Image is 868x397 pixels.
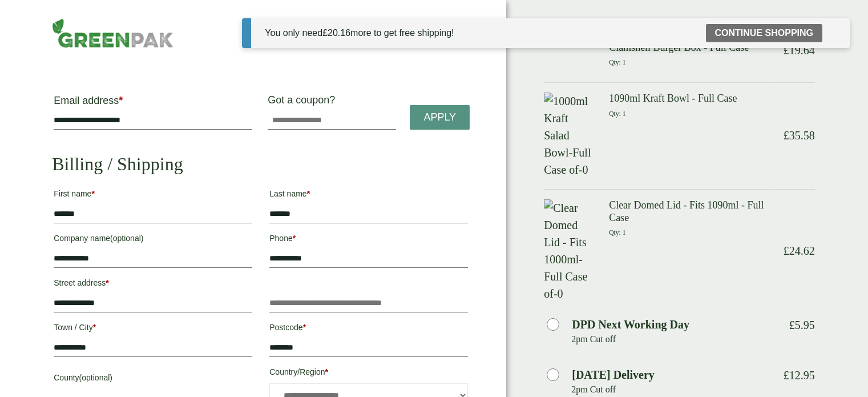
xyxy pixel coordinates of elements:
[784,244,815,257] bdi: 24.62
[609,59,625,66] small: Qty: 1
[269,186,468,205] label: Last name
[79,373,112,382] span: (optional)
[110,234,143,243] span: (optional)
[609,93,770,105] h3: 1090ml Kraft Bowl - Full Case
[119,95,123,106] abbr: required
[322,28,350,38] span: 20.16
[269,364,468,383] label: Country/Region
[609,229,625,236] small: Qty: 1
[325,367,328,376] abbr: required
[322,28,328,38] span: £
[784,369,815,382] bdi: 12.95
[706,24,822,42] a: Continue shopping
[784,129,815,142] bdi: 35.58
[269,230,468,250] label: Phone
[106,278,108,287] abbr: required
[544,93,595,178] img: 1000ml Kraft Salad Bowl-Full Case of-0
[572,319,689,330] label: DPD Next Working Day
[54,370,252,389] label: County
[303,323,306,332] abbr: required
[54,186,252,205] label: First name
[293,234,296,243] abbr: required
[784,369,789,382] span: £
[789,319,795,331] span: £
[784,129,789,142] span: £
[410,105,470,130] a: Apply
[609,199,770,224] h3: Clear Domed Lid - Fits 1090ml - Full Case
[54,230,252,250] label: Company name
[544,199,595,302] img: Clear Domed Lid - Fits 1000ml-Full Case of-0
[572,369,655,380] label: [DATE] Delivery
[54,95,252,111] label: Email address
[91,189,94,198] abbr: required
[54,319,252,339] label: Town / City
[93,323,96,332] abbr: required
[52,18,173,48] img: GreenPak Supplies
[265,26,454,40] div: You only need more to get free shipping!
[307,189,310,198] abbr: required
[54,275,252,294] label: Street address
[269,319,468,339] label: Postcode
[52,153,470,175] h2: Billing / Shipping
[609,110,625,118] small: Qty: 1
[423,111,456,124] span: Apply
[571,331,770,348] p: 2pm Cut off
[789,319,815,331] bdi: 5.95
[784,244,789,257] span: £
[268,94,340,111] label: Got a coupon?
